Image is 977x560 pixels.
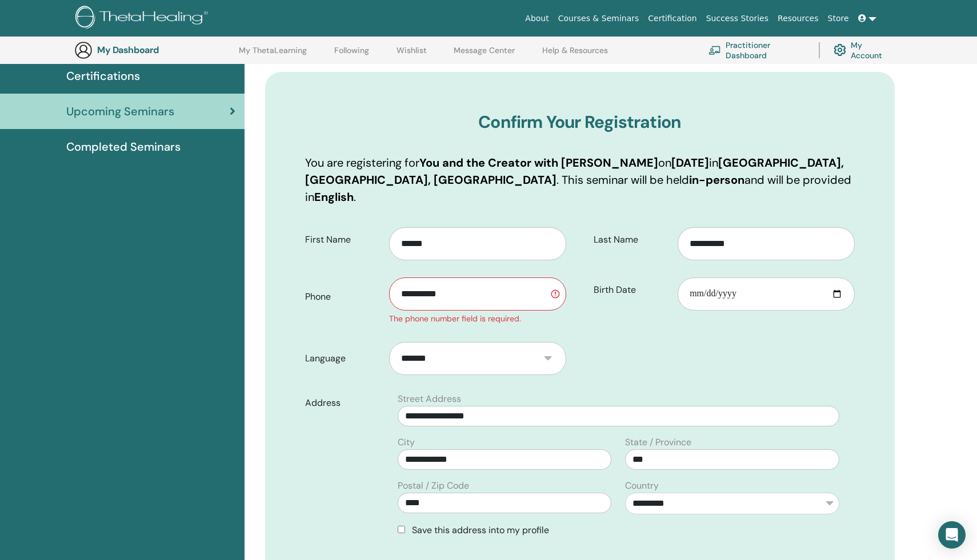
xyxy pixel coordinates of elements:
[297,392,391,414] label: Address
[773,8,823,29] a: Resources
[297,229,389,251] label: First Name
[708,46,721,55] img: chalkboard-teacher.svg
[305,112,855,132] h3: Confirm Your Registration
[823,8,854,29] a: Store
[542,46,608,64] a: Help & Resources
[520,8,553,29] a: About
[554,8,644,29] a: Courses & Seminars
[454,46,515,64] a: Message Center
[297,286,389,308] label: Phone
[938,521,966,549] div: Open Intercom Messenger
[66,67,140,84] span: Certifications
[66,138,181,155] span: Completed Seminars
[75,6,212,31] img: logo.png
[389,313,566,325] div: The phone number field is required.
[97,45,211,55] h3: My Dashboard
[585,279,678,301] label: Birth Date
[305,155,844,187] b: [GEOGRAPHIC_DATA], [GEOGRAPHIC_DATA], [GEOGRAPHIC_DATA]
[314,190,354,204] b: English
[398,392,461,406] label: Street Address
[625,479,659,493] label: Country
[585,229,678,251] label: Last Name
[625,436,691,449] label: State / Province
[334,46,369,64] a: Following
[305,154,855,206] p: You are registering for on in . This seminar will be held and will be provided in .
[419,155,658,170] b: You and the Creator with [PERSON_NAME]
[671,155,709,170] b: [DATE]
[689,172,744,187] b: in-person
[412,524,549,536] span: Save this address into my profile
[66,103,174,120] span: Upcoming Seminars
[708,38,805,63] a: Practitioner Dashboard
[74,41,93,59] img: generic-user-icon.jpg
[239,46,307,64] a: My ThetaLearning
[702,8,773,29] a: Success Stories
[398,479,469,493] label: Postal / Zip Code
[398,436,415,449] label: City
[834,41,846,59] img: cog.svg
[397,46,427,64] a: Wishlist
[834,38,891,63] a: My Account
[297,348,389,369] label: Language
[643,8,701,29] a: Certification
